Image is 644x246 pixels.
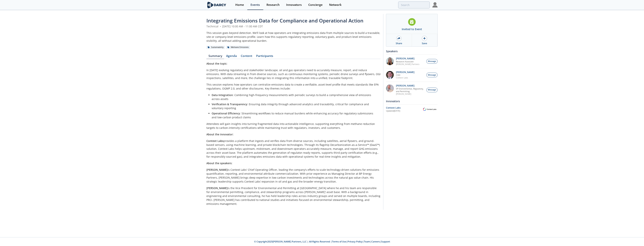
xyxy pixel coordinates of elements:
div: Innovators [286,3,302,6]
strong: About the speakers: [206,161,232,165]
p: Attendees will gain insights into turning fragmented data into actionable intelligence, supportin... [206,122,381,130]
strong: Data Integration [212,93,233,97]
div: Save [422,42,427,45]
p: Context Labs [396,76,415,79]
div: Invited to Event [402,27,422,31]
p: [PERSON_NAME] [396,71,415,74]
div: Speakers [386,48,438,54]
img: 1e06ca1f-8078-4f37-88bf-70cc52a6e7bd [386,57,394,65]
span: • [219,25,221,28]
div: Network [329,3,342,6]
a: Content [239,54,254,59]
div: Concierge [308,3,323,6]
p: COO [396,74,415,76]
div: Updated [DATE] [386,110,422,113]
p: © Copyright 2025 [PERSON_NAME] Partners, LLC | All Rights Reserved | | | | | [183,240,461,243]
a: Team [364,240,370,243]
span: Message [428,74,436,77]
div: Research [266,3,280,6]
img: logo-wide.svg [206,2,227,8]
a: Careers [371,240,380,243]
a: Context Labs Updated[DATE] Context Labs [386,106,438,113]
button: Message [426,73,438,77]
li: : Streamlining workflows to reduce manual burdens while enhancing accuracy for regulatory submiss... [212,111,378,119]
div: Context Labs [386,106,422,110]
a: Privacy Policy [348,240,363,243]
a: Participants [254,54,275,59]
p: provides a platform that ingests and verifies data from diverse sources, including satellites, ae... [206,139,381,159]
a: Summary [206,54,224,59]
strong: [PERSON_NAME] [206,168,228,171]
strong: Context Labs [206,139,223,143]
a: Terms of Use [332,240,346,243]
li: : Combining high-frequency measurements with periodic surveys to build a comprehensive view of em... [212,93,378,101]
a: Support [381,240,390,243]
div: Methane Emissions [226,46,250,49]
strong: Operational Efficiency [212,112,240,115]
img: ed2b4adb-f152-4947-b39b-7b15fa9ececc [386,84,394,92]
div: This session goes beyond detection. We’ll look at how operators are integrating emissions data fr... [206,31,381,43]
button: Message [426,88,438,92]
div: Innovators [386,98,438,104]
p: [PERSON_NAME] [396,84,424,87]
div: Events [251,3,260,6]
p: [PERSON_NAME] [396,93,424,95]
p: This session explores how operators can centralize emissions data to create a verifiable, asset-l... [206,83,381,90]
p: Research Associate [396,60,419,63]
p: In [DATE] evolving regulatory and stakeholder landscape, oil and gas operators need to accurately... [206,68,381,80]
p: : [206,62,381,66]
strong: About the innovator: [206,133,233,136]
p: VP Environmental, Regulatory, and Permitting [396,87,424,93]
img: 501ea5c4-0272-445a-a9c3-1e215b6764fd [386,71,394,79]
iframe: chat widget [628,231,640,242]
div: Home [235,3,244,6]
p: is Context Labs' Chief Operating Officer, leading the company’s efforts to scale technology-drive... [206,168,381,183]
div: Share [396,42,402,45]
strong: Verification & Transparency [212,102,247,106]
strong: [PERSON_NAME] [206,186,228,190]
li: : Ensuring data integrity through advanced analytics and traceability, critical for compliance an... [212,102,378,110]
strong: About the topic [206,62,227,65]
span: Message [428,60,436,63]
img: Context Labs [422,107,438,111]
div: Sustainability [206,46,225,49]
button: Message [426,59,438,64]
img: Profile [432,2,438,7]
a: Agenda [224,54,239,59]
p: is the Vice President for Environmental and Permitting at [GEOGRAPHIC_DATA] where he and his team... [206,186,381,206]
span: Integrating Emissions Data for Compliance and Operational Action [206,17,363,24]
p: [PERSON_NAME] Partners [396,63,419,66]
span: Message [428,88,436,91]
input: Advanced Search [398,1,430,8]
div: Technical [DATE] 10:00 AM - 11:00 AM CDT [206,24,381,28]
p: [PERSON_NAME] [396,57,419,60]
